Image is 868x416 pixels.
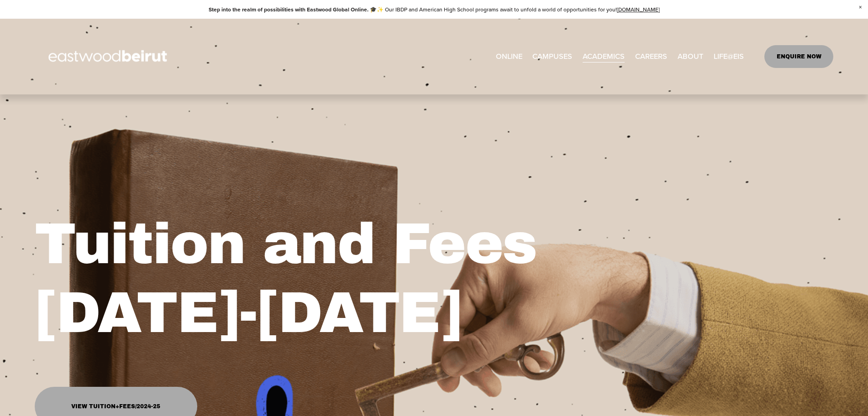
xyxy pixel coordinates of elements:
[714,49,744,64] a: folder dropdown
[764,45,833,68] a: ENQUIRE NOW
[678,50,703,63] span: ABOUT
[35,209,632,348] h1: Tuition and Fees [DATE]-[DATE]
[496,49,522,64] a: ONLINE
[617,5,660,13] a: [DOMAIN_NAME]
[583,49,625,64] a: folder dropdown
[532,49,572,64] a: folder dropdown
[35,33,184,80] img: EastwoodIS Global Site
[532,50,572,63] span: CAMPUSES
[678,49,703,64] a: folder dropdown
[714,50,744,63] span: LIFE@EIS
[635,49,667,64] a: CAREERS
[583,50,625,63] span: ACADEMICS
